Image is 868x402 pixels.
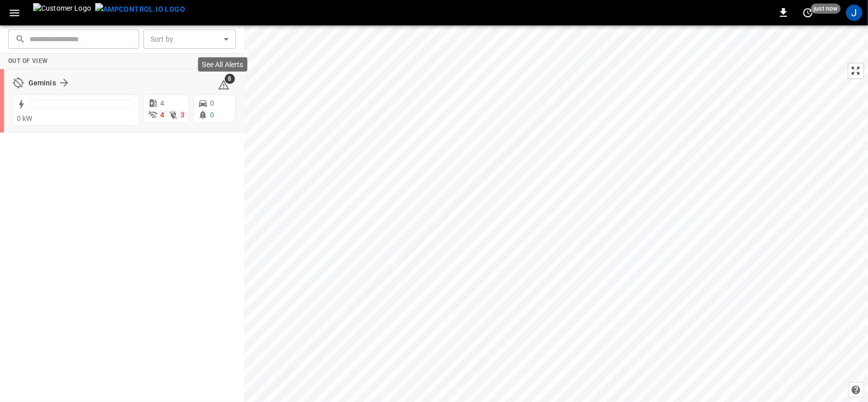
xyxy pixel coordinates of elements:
img: Customer Logo [33,3,91,22]
button: set refresh interval [800,5,816,21]
strong: Out of View [8,57,48,65]
span: 0 [210,99,214,107]
img: ampcontrol.io logo [95,3,185,16]
span: 4 [160,99,164,107]
div: profile-icon [846,5,862,21]
span: 0 [210,111,214,119]
p: See All Alerts [202,59,244,70]
span: 3 [181,111,185,119]
span: just now [811,4,841,14]
span: 0 kW [17,114,33,122]
h6: Geminis [28,78,56,89]
span: 8 [225,74,235,84]
span: 4 [160,111,164,119]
